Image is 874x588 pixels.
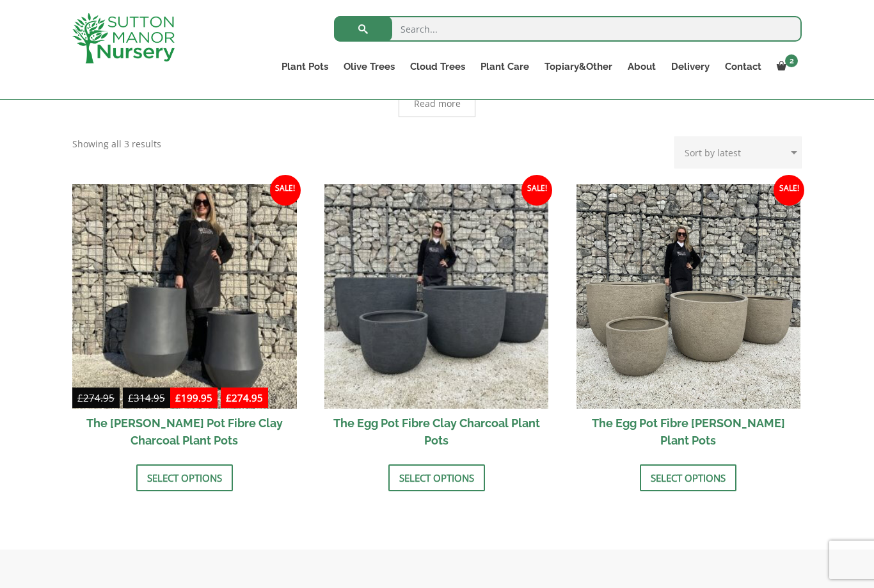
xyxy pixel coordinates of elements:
[336,58,402,76] a: Olive Trees
[128,391,165,404] bdi: 314.95
[136,464,233,491] a: Select options for “The Bien Hoa Pot Fibre Clay Charcoal Plant Pots”
[128,391,134,404] span: £
[72,409,297,455] h2: The [PERSON_NAME] Pot Fibre Clay Charcoal Plant Pots
[640,464,736,491] a: Select options for “The Egg Pot Fibre Clay Champagne Plant Pots”
[226,391,263,404] bdi: 274.95
[175,391,212,404] bdi: 199.95
[72,184,297,409] img: The Bien Hoa Pot Fibre Clay Charcoal Plant Pots
[674,136,802,168] select: Shop order
[663,58,717,76] a: Delivery
[226,391,232,404] span: £
[576,184,801,455] a: Sale! The Egg Pot Fibre [PERSON_NAME] Plant Pots
[576,409,801,455] h2: The Egg Pot Fibre [PERSON_NAME] Plant Pots
[473,58,537,76] a: Plant Care
[785,54,798,67] span: 2
[521,175,552,206] span: Sale!
[769,58,802,76] a: 2
[620,58,663,76] a: About
[334,16,802,42] input: Search...
[414,99,461,108] span: Read more
[274,58,336,76] a: Plant Pots
[175,391,181,404] span: £
[537,58,620,76] a: Topiary&Other
[717,58,769,76] a: Contact
[324,409,549,455] h2: The Egg Pot Fibre Clay Charcoal Plant Pots
[72,136,161,152] p: Showing all 3 results
[388,464,485,491] a: Select options for “The Egg Pot Fibre Clay Charcoal Plant Pots”
[270,175,301,206] span: Sale!
[77,391,115,404] bdi: 274.95
[324,184,549,409] img: The Egg Pot Fibre Clay Charcoal Plant Pots
[324,184,549,455] a: Sale! The Egg Pot Fibre Clay Charcoal Plant Pots
[72,184,297,455] a: Sale! £274.95-£314.95 £199.95-£274.95 The [PERSON_NAME] Pot Fibre Clay Charcoal Plant Pots
[402,58,473,76] a: Cloud Trees
[72,390,170,409] del: -
[774,175,804,206] span: Sale!
[170,390,268,409] ins: -
[77,391,83,404] span: £
[72,13,175,63] img: logo
[576,184,801,409] img: The Egg Pot Fibre Clay Champagne Plant Pots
